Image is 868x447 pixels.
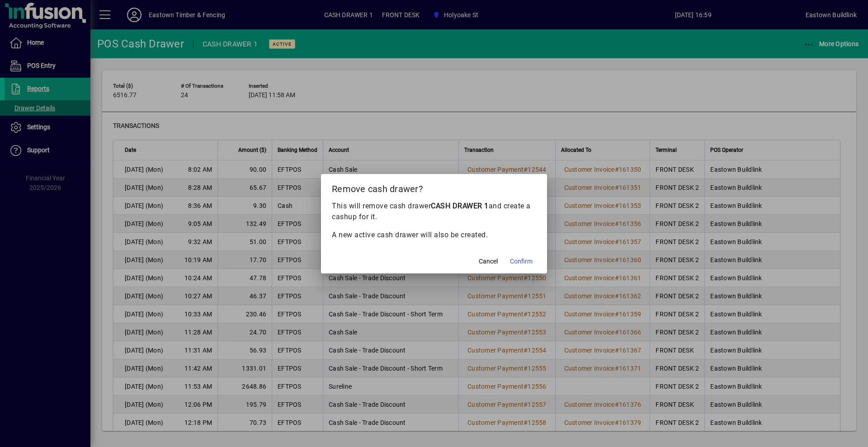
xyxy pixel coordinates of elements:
button: Confirm [506,254,536,270]
span: Confirm [510,257,533,266]
h2: Remove cash drawer? [321,174,547,200]
span: Cancel [479,257,498,266]
p: A new active cash drawer will also be created. [332,230,536,240]
b: CASH DRAWER 1 [431,202,489,210]
p: This will remove cash drawer and create a cashup for it. [332,201,536,222]
button: Cancel [474,254,503,270]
